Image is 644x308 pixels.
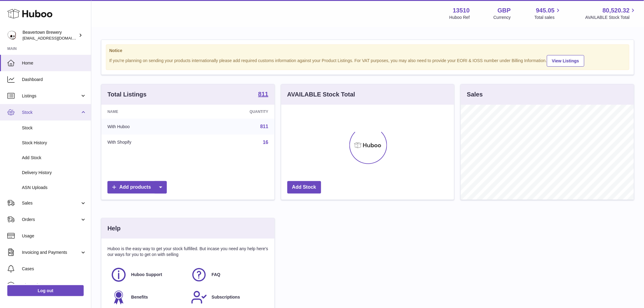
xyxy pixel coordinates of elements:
th: Name [101,105,195,119]
span: Subscriptions [212,294,240,300]
span: Usage [22,233,86,239]
a: Huboo Support [110,267,185,283]
span: Stock History [22,140,86,146]
span: 80,520.32 [603,6,630,15]
span: AVAILABLE Stock Total [585,15,637,20]
a: 811 [258,91,268,98]
h3: Help [107,224,121,233]
a: 945.05 Total sales [534,6,562,20]
a: 811 [260,124,268,129]
span: Channels [22,282,86,288]
strong: 811 [258,91,268,97]
strong: Notice [109,48,626,54]
a: 80,520.32 AVAILABLE Stock Total [585,6,637,20]
a: Add products [107,181,167,194]
h3: Sales [467,90,483,99]
td: With Huboo [101,119,195,135]
th: Quantity [195,105,275,119]
a: 16 [263,140,268,145]
span: Stock [22,125,86,131]
span: Benefits [131,294,148,300]
strong: 13510 [453,6,470,15]
span: Delivery History [22,170,86,176]
p: Huboo is the easy way to get your stock fulfilled. But incase you need any help here's our ways f... [107,246,268,257]
span: FAQ [212,272,220,278]
span: Total sales [534,15,562,20]
a: View Listings [547,55,584,67]
span: Cases [22,266,86,272]
div: Huboo Ref [450,15,470,20]
h3: Total Listings [107,90,147,99]
a: Benefits [110,289,185,306]
span: [EMAIL_ADDRESS][DOMAIN_NAME] [23,36,89,40]
span: Orders [22,217,80,222]
h3: AVAILABLE Stock Total [287,90,355,99]
span: Invoicing and Payments [22,250,80,255]
span: Dashboard [22,77,86,82]
span: ASN Uploads [22,185,86,191]
a: Add Stock [287,181,321,194]
div: Beavertown Brewery [23,30,77,41]
span: Huboo Support [131,272,162,278]
a: Subscriptions [191,289,265,306]
span: Listings [22,93,80,99]
span: Add Stock [22,155,86,161]
span: Home [22,60,86,66]
img: aoife@beavertownbrewery.co.uk [7,31,16,40]
span: 945.05 [536,6,555,15]
a: FAQ [191,267,265,283]
td: With Shopify [101,135,195,150]
a: Log out [7,285,84,296]
strong: GBP [498,6,511,15]
span: Stock [22,110,80,115]
div: Currency [494,15,511,20]
span: Sales [22,200,80,206]
div: If you're planning on sending your products internationally please add required customs informati... [109,54,626,67]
